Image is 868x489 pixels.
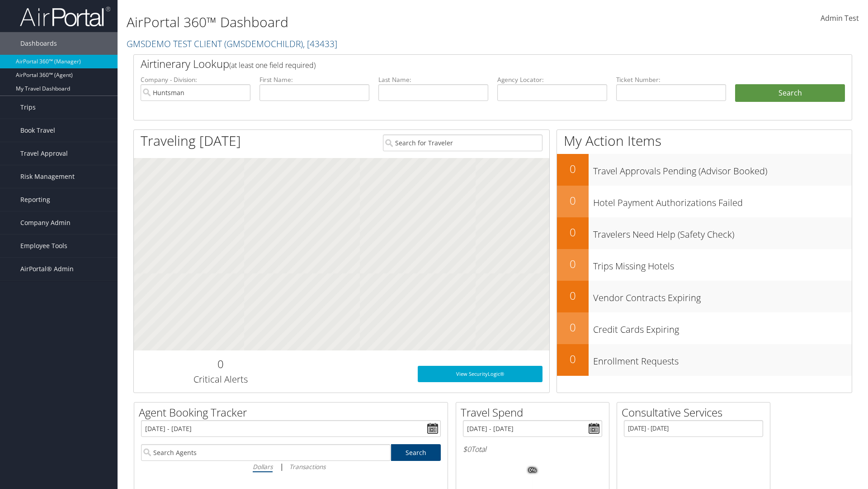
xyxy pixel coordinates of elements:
[141,461,441,472] div: |
[593,319,852,336] h3: Credit Cards Expiring
[259,75,369,84] label: First Name:
[141,56,785,72] h2: Airtinerary Lookup
[141,356,300,372] h2: 0
[557,154,852,186] a: 0Travel Approvals Pending (Advisor Booked)
[463,444,471,454] span: $0
[557,344,852,376] a: 0Enrollment Requests
[139,405,448,420] h2: Agent Booking Tracker
[383,134,542,151] input: Search for Traveler
[20,142,68,165] span: Travel Approval
[557,351,589,367] h2: 0
[557,217,852,249] a: 0Travelers Need Help (Safety Check)
[593,255,852,273] h3: Trips Missing Hotels
[20,188,50,211] span: Reporting
[303,38,337,50] span: , [ 43433 ]
[127,38,337,50] a: GMSDEMO TEST CLIENT
[20,235,67,257] span: Employee Tools
[821,5,859,33] a: Admin Test
[253,462,273,471] i: Dollars
[529,468,536,473] tspan: 0%
[224,38,303,50] span: ( GMSDEMOCHILDR )
[20,211,71,234] span: Company Admin
[557,249,852,281] a: 0Trips Missing Hotels
[557,312,852,344] a: 0Credit Cards Expiring
[557,320,589,335] h2: 0
[127,13,615,32] h1: AirPortal 360™ Dashboard
[141,444,391,461] input: Search Agents
[622,405,770,420] h2: Consultative Services
[593,192,852,209] h3: Hotel Payment Authorizations Failed
[821,13,859,23] span: Admin Test
[557,225,589,240] h2: 0
[463,444,602,454] h6: Total
[557,281,852,312] a: 0Vendor Contracts Expiring
[20,165,75,188] span: Risk Management
[229,60,316,70] span: (at least one field required)
[593,224,852,241] h3: Travelers Need Help (Safety Check)
[557,161,589,177] h2: 0
[616,75,726,84] label: Ticket Number:
[20,258,74,280] span: AirPortal® Admin
[557,288,589,303] h2: 0
[557,193,589,208] h2: 0
[735,84,845,102] button: Search
[461,405,609,420] h2: Travel Spend
[20,32,57,55] span: Dashboards
[20,6,110,27] img: airportal-logo.png
[593,160,852,177] h3: Travel Approvals Pending (Advisor Booked)
[497,75,607,84] label: Agency Locator:
[557,256,589,272] h2: 0
[20,96,36,119] span: Trips
[418,366,542,382] a: View SecurityLogic®
[391,444,441,461] a: Search
[141,131,241,150] h1: Traveling [DATE]
[593,350,852,368] h3: Enrollment Requests
[20,119,55,142] span: Book Travel
[378,75,488,84] label: Last Name:
[141,75,250,84] label: Company - Division:
[557,186,852,217] a: 0Hotel Payment Authorizations Failed
[593,287,852,304] h3: Vendor Contracts Expiring
[289,462,325,471] i: Transactions
[141,373,300,386] h3: Critical Alerts
[557,131,852,150] h1: My Action Items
